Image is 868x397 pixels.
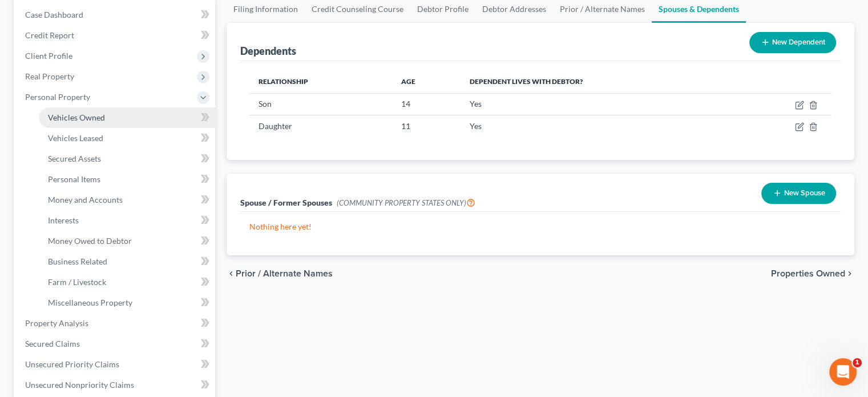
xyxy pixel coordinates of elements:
[761,183,836,204] button: New Spouse
[392,93,461,115] td: 14
[845,269,854,278] i: chevron_right
[16,375,215,395] a: Unsecured Nonpriority Claims
[771,269,845,278] span: Properties Owned
[48,298,132,307] span: Miscellaneous Property
[48,215,79,225] span: Interests
[240,198,332,207] span: Spouse / Former Spouses
[39,149,215,169] a: Secured Assets
[16,334,215,354] a: Secured Claims
[749,32,836,53] button: New Dependent
[39,107,215,128] a: Vehicles Owned
[48,277,106,287] span: Farm / Livestock
[39,231,215,251] a: Money Owed to Debtor
[16,354,215,375] a: Unsecured Priority Claims
[48,195,123,204] span: Money and Accounts
[48,174,100,184] span: Personal Items
[48,133,103,143] span: Vehicles Leased
[25,51,72,61] span: Client Profile
[249,115,392,137] td: Daughter
[39,190,215,210] a: Money and Accounts
[39,210,215,231] a: Interests
[461,93,736,115] td: Yes
[236,269,333,278] span: Prior / Alternate Names
[39,272,215,292] a: Farm / Livestock
[249,93,392,115] td: Son
[16,25,215,46] a: Credit Report
[48,154,101,163] span: Secured Assets
[48,113,105,122] span: Vehicles Owned
[461,115,736,137] td: Yes
[249,70,392,93] th: Relationship
[39,128,215,149] a: Vehicles Leased
[39,251,215,272] a: Business Related
[227,269,236,278] i: chevron_left
[25,339,80,348] span: Secured Claims
[25,71,74,81] span: Real Property
[337,198,475,207] span: (COMMUNITY PROPERTY STATES ONLY)
[39,169,215,190] a: Personal Items
[25,30,74,40] span: Credit Report
[25,10,83,19] span: Case Dashboard
[853,358,862,367] span: 1
[48,256,107,266] span: Business Related
[392,70,461,93] th: Age
[16,313,215,334] a: Property Analysis
[240,44,296,58] div: Dependents
[249,221,831,232] p: Nothing here yet!
[227,269,333,278] button: chevron_left Prior / Alternate Names
[829,358,857,386] iframe: Intercom live chat
[25,380,134,390] span: Unsecured Nonpriority Claims
[392,115,461,137] td: 11
[16,5,215,25] a: Case Dashboard
[25,359,119,369] span: Unsecured Priority Claims
[461,70,736,93] th: Dependent lives with debtor?
[771,269,854,278] button: Properties Owned chevron_right
[25,92,90,102] span: Personal Property
[25,318,88,328] span: Property Analysis
[39,292,215,313] a: Miscellaneous Property
[48,236,132,246] span: Money Owed to Debtor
